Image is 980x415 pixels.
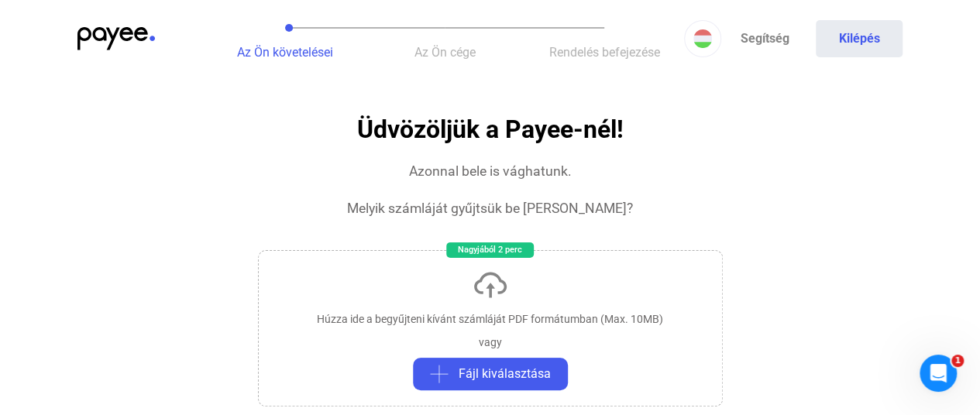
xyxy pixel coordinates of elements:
img: payee-logo [77,27,155,50]
span: Az Ön cége [414,45,476,60]
div: vagy [479,334,502,350]
span: Az Ön követelései [237,45,333,60]
button: Kilépés [816,20,903,57]
h1: Üdvözöljük a Payee-nél! [357,116,624,143]
button: plus-greyFájl kiválasztása [413,358,568,390]
span: Rendelés befejezése [549,45,660,60]
button: HU [684,20,721,57]
img: plus-grey [430,365,449,383]
div: Azonnal bele is vághatunk. [409,162,572,180]
iframe: Intercom live chat [920,355,957,392]
span: Fájl kiválasztása [459,365,551,383]
img: HU [693,29,712,48]
div: Húzza ide a begyűjteni kívánt számláját PDF formátumban (Max. 10MB) [317,311,663,327]
a: Segítség [721,20,808,57]
div: Melyik számláját gyűjtsük be [PERSON_NAME]? [347,199,633,218]
span: 1 [951,355,964,367]
img: upload-cloud [472,266,509,304]
div: Nagyjából 2 perc [446,242,534,258]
